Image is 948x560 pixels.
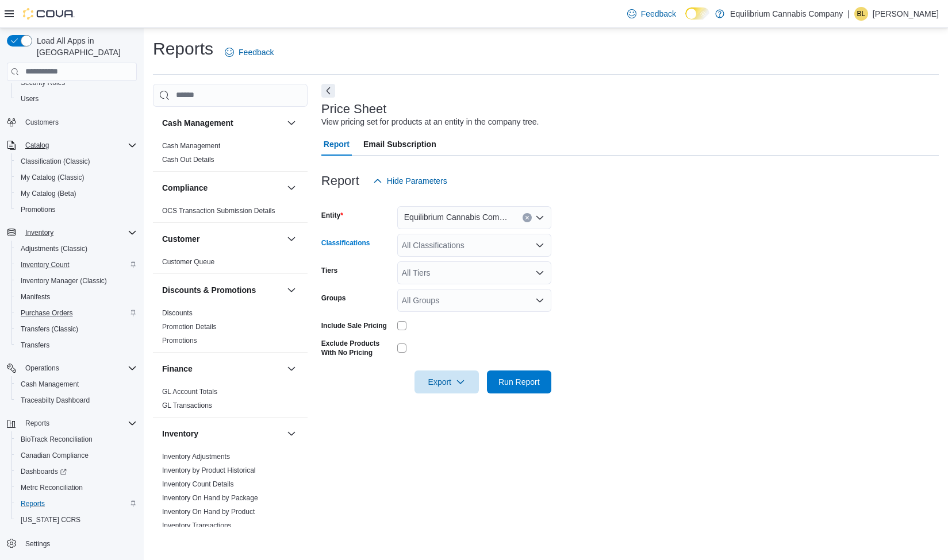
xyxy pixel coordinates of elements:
[285,116,298,130] button: Cash Management
[11,376,141,392] button: Cash Management
[16,432,97,446] a: BioTrack Reconciliation
[162,233,199,245] h3: Customer
[523,213,532,222] button: Clear input
[421,370,472,393] span: Export
[535,296,544,305] button: Open list of options
[16,203,60,217] a: Promotions
[16,203,137,217] span: Promotions
[16,76,137,90] span: Security Roles
[153,37,213,60] h1: Reports
[321,116,539,128] div: View pricing set for products at an entity in the company tree.
[21,467,67,476] span: Dashboards
[387,175,447,187] span: Hide Parameters
[16,155,95,168] a: Classification (Classic)
[16,377,83,391] a: Cash Management
[162,388,217,396] a: GL Account Totals
[16,171,89,184] a: My Catalog (Classic)
[16,274,112,288] a: Inventory Manager (Classic)
[21,157,90,166] span: Classification (Classic)
[21,380,79,389] span: Cash Management
[847,7,850,21] p: |
[16,155,137,168] span: Classification (Classic)
[321,84,335,98] button: Next
[220,41,278,64] a: Feedback
[21,244,87,253] span: Adjustments (Classic)
[162,309,193,317] a: Discounts
[16,92,43,106] a: Users
[162,428,282,439] button: Inventory
[11,496,141,512] button: Reports
[21,396,90,405] span: Traceabilty Dashboard
[16,497,137,511] span: Reports
[285,232,298,246] button: Customer
[16,449,93,462] a: Canadian Compliance
[16,76,70,90] a: Security Roles
[535,268,544,277] button: Open list of options
[11,289,141,305] button: Manifests
[16,171,137,184] span: My Catalog (Classic)
[21,138,53,152] button: Catalog
[11,447,141,464] button: Canadian Compliance
[16,290,55,304] a: Manifests
[21,173,85,182] span: My Catalog (Classic)
[16,187,137,200] span: My Catalog (Beta)
[162,508,255,516] a: Inventory On Hand by Product
[414,370,479,393] button: Export
[11,480,141,496] button: Metrc Reconciliation
[162,117,233,129] h3: Cash Management
[16,92,137,106] span: Users
[16,481,137,495] span: Metrc Reconciliation
[21,189,76,198] span: My Catalog (Beta)
[11,186,141,202] button: My Catalog (Beta)
[162,117,282,129] button: Cash Management
[11,257,141,273] button: Inventory Count
[21,115,63,129] a: Customers
[11,337,141,353] button: Transfers
[16,258,74,272] a: Inventory Count
[2,535,141,551] button: Settings
[21,451,89,460] span: Canadian Compliance
[363,133,436,156] span: Email Subscription
[321,174,359,188] h3: Report
[25,228,53,237] span: Inventory
[16,242,92,256] a: Adjustments (Classic)
[21,276,107,285] span: Inventory Manager (Classic)
[16,481,87,495] a: Metrc Reconciliation
[16,513,85,527] a: [US_STATE] CCRS
[854,7,868,21] div: Brandon Learson
[162,522,232,530] a: Inventory Transactions
[21,536,137,550] span: Settings
[25,118,59,127] span: Customers
[162,363,282,374] button: Finance
[21,138,137,152] span: Catalog
[2,415,141,431] button: Reports
[162,142,220,150] a: Cash Management
[32,35,137,58] span: Load All Apps in [GEOGRAPHIC_DATA]
[873,7,939,21] p: [PERSON_NAME]
[2,137,141,153] button: Catalog
[21,515,80,524] span: [US_STATE] CCRS
[2,225,141,241] button: Inventory
[11,512,141,528] button: [US_STATE] CCRS
[162,428,198,439] h3: Inventory
[16,497,49,511] a: Reports
[162,453,230,461] a: Inventory Adjustments
[162,284,282,296] button: Discounts & Promotions
[285,181,298,195] button: Compliance
[16,377,137,391] span: Cash Management
[321,293,346,303] label: Groups
[16,432,137,446] span: BioTrack Reconciliation
[685,7,709,20] input: Dark Mode
[21,361,137,375] span: Operations
[2,114,141,130] button: Customers
[535,213,544,222] button: Open list of options
[162,494,258,502] a: Inventory On Hand by Package
[11,431,141,447] button: BioTrack Reconciliation
[16,449,137,462] span: Canadian Compliance
[321,211,343,220] label: Entity
[25,141,49,150] span: Catalog
[11,392,141,408] button: Traceabilty Dashboard
[857,7,866,21] span: BL
[162,480,234,488] a: Inventory Count Details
